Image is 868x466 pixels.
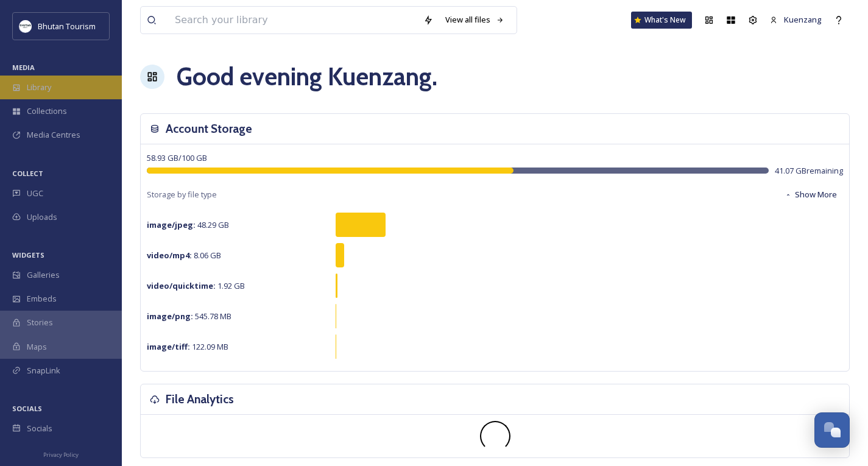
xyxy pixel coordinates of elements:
span: Maps [27,341,47,353]
span: SnapLink [27,365,60,376]
span: Uploads [27,211,57,223]
span: Media Centres [27,129,80,141]
img: BT_Logo_BB_Lockup_CMYK_High%2520Res.jpg [19,20,32,32]
a: View all files [439,8,510,32]
button: Open Chat [814,412,850,448]
span: SOCIALS [12,404,42,413]
h3: Account Storage [166,120,252,138]
span: 58.93 GB / 100 GB [147,152,207,163]
span: Storage by file type [147,189,217,200]
button: Show More [778,183,843,207]
input: Search your library [169,7,417,34]
span: UGC [27,188,43,199]
span: 41.07 GB remaining [775,165,843,177]
span: 1.92 GB [147,280,245,291]
span: 8.06 GB [147,250,221,261]
h1: Good evening Kuenzang . [177,58,437,95]
span: Collections [27,105,67,117]
span: MEDIA [12,63,35,72]
span: Socials [27,423,52,434]
a: What's New [631,12,692,29]
span: Bhutan Tourism [38,21,96,32]
strong: video/quicktime : [147,280,216,291]
span: 122.09 MB [147,341,228,352]
span: Stories [27,317,53,328]
h3: File Analytics [166,390,234,408]
strong: image/png : [147,311,193,322]
a: Privacy Policy [43,447,79,461]
span: COLLECT [12,169,43,178]
a: Kuenzang [764,8,828,32]
span: Kuenzang [784,14,822,25]
span: 48.29 GB [147,219,229,230]
strong: image/tiff : [147,341,190,352]
span: 545.78 MB [147,311,231,322]
span: Galleries [27,269,60,281]
span: WIDGETS [12,250,44,259]
strong: video/mp4 : [147,250,192,261]
span: Library [27,82,51,93]
strong: image/jpeg : [147,219,196,230]
span: Embeds [27,293,57,305]
span: Privacy Policy [43,451,79,459]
